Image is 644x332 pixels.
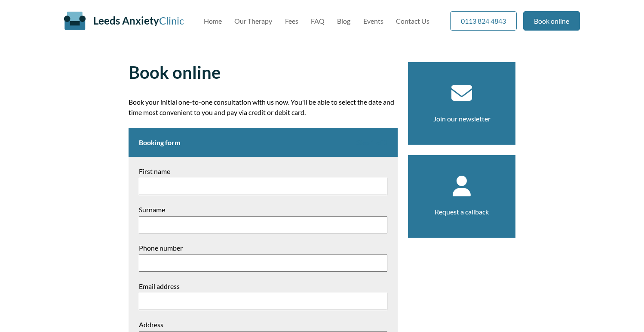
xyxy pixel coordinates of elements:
[523,11,580,31] a: Book online
[363,17,383,25] a: Events
[139,320,387,329] label: Address
[129,128,398,157] h2: Booking form
[93,14,159,27] span: Leeds Anxiety
[311,17,325,25] a: FAQ
[234,17,272,25] a: Our Therapy
[433,115,491,123] a: Join our newsletter
[129,97,398,118] p: Book your initial one-to-one consultation with us now. You'll be able to select the date and time...
[450,11,517,31] a: 0113 824 4843
[435,208,489,216] a: Request a callback
[93,14,184,27] a: Leeds AnxietyClinic
[139,205,387,214] label: Surname
[139,244,387,252] label: Phone number
[139,167,387,175] label: First name
[129,62,398,83] h1: Book online
[356,138,387,146] span: Step 1 of 3
[204,17,222,25] a: Home
[337,17,350,25] a: Blog
[285,17,298,25] a: Fees
[396,17,429,25] a: Contact Us
[139,282,387,290] label: Email address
